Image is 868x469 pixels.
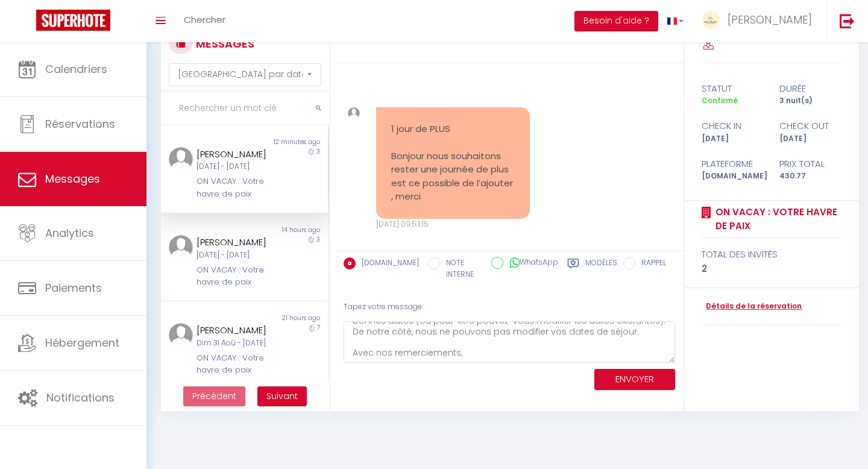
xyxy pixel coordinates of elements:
[197,161,278,172] div: [DATE] - [DATE]
[702,262,841,276] div: 2
[702,11,720,29] img: ...
[702,301,802,312] a: Détails de la réservation
[244,313,327,323] div: 21 hours ago
[46,390,115,405] span: Notifications
[244,225,327,235] div: 14 hours ago
[694,157,772,171] div: Plateforme
[694,133,772,145] div: [DATE]
[161,92,329,125] input: Rechercher un mot clé
[728,12,812,27] span: [PERSON_NAME]
[702,247,841,262] div: total des invités
[772,81,849,96] div: durée
[197,175,278,200] div: ON VACAY : Votre havre de paix
[192,390,236,402] span: Précédent
[45,280,102,295] span: Paiements
[244,137,327,147] div: 12 minutes ago
[772,171,849,182] div: 430.77
[702,95,738,105] span: Confirmé
[169,147,193,171] img: ...
[197,352,278,377] div: ON VACAY : Votre havre de paix
[574,11,658,31] button: Besoin d'aide ?
[266,390,298,402] span: Suivant
[183,386,245,407] button: Previous
[184,13,225,26] span: Chercher
[169,235,193,259] img: ...
[197,147,278,162] div: [PERSON_NAME]
[594,369,675,390] button: ENVOYER
[772,119,849,133] div: check out
[348,107,360,120] img: ...
[317,323,320,332] span: 7
[45,225,94,241] span: Analytics
[772,95,849,107] div: 3 nuit(s)
[772,157,849,171] div: Prix total
[316,235,320,244] span: 3
[635,257,666,271] label: RAPPEL
[711,205,841,233] a: ON VACAY : Votre havre de paix
[356,257,419,271] label: [DOMAIN_NAME]
[840,13,855,28] img: logout
[344,292,676,322] div: Tapez votre message
[694,171,772,182] div: [DOMAIN_NAME]
[169,323,193,347] img: ...
[197,250,278,261] div: [DATE] - [DATE]
[503,257,558,270] label: WhatsApp
[197,235,278,250] div: [PERSON_NAME]
[772,133,849,145] div: [DATE]
[197,323,278,338] div: [PERSON_NAME]
[45,116,115,131] span: Réservations
[694,119,772,133] div: check in
[45,61,107,77] span: Calendriers
[585,257,617,282] label: Modèles
[197,338,278,349] div: Dim 31 Aoû - [DATE]
[193,30,254,57] h3: MESSAGES
[45,171,100,186] span: Messages
[694,81,772,96] div: statut
[257,386,307,407] button: Next
[36,10,110,31] img: Super Booking
[376,219,530,230] div: [DATE] 09:53:15
[316,147,320,156] span: 3
[440,257,482,280] label: NOTE INTERNE
[10,5,46,41] button: Ouvrir le widget de chat LiveChat
[45,335,119,350] span: Hébergement
[197,264,278,289] div: ON VACAY : Votre havre de paix
[391,122,515,204] pre: 1 jour de PLUS Bonjour nous souhaitons rester une journée de plus est ce possible de l’ajouter , ...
